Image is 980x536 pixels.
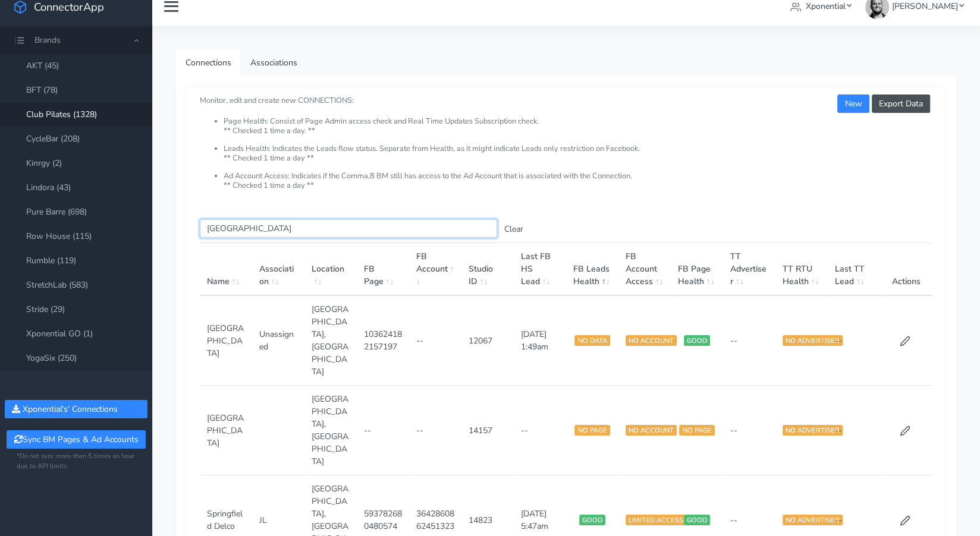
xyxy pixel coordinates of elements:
td: -- [828,386,880,475]
td: 14157 [461,386,514,475]
span: LIMITED ACCESS [626,515,686,525]
td: Unassigned [252,295,304,386]
th: Studio ID [461,243,514,296]
span: NO DATA [574,335,610,346]
span: NO ACCOUNT [626,335,677,346]
th: FB Leads Health [566,243,618,296]
th: Location [304,243,357,296]
td: -- [357,386,409,475]
button: Clear [497,220,530,238]
button: Xponential's' Connections [5,400,147,418]
span: [PERSON_NAME] [891,1,957,12]
td: [GEOGRAPHIC_DATA] [200,386,252,475]
li: Page Health: Consist of Page Admin access check and Real Time Updates Subscription check. ** Chec... [224,117,932,144]
td: [GEOGRAPHIC_DATA],[GEOGRAPHIC_DATA] [304,386,357,475]
td: 12067 [461,295,514,386]
th: Last FB HS Lead [514,243,566,296]
button: Sync BM Pages & Ad Accounts [7,430,145,449]
td: -- [723,386,775,475]
td: -- [514,386,566,475]
span: NO ADVERTISER [783,335,843,346]
th: Last TT Lead [828,243,880,296]
button: Export Data [872,94,930,113]
td: -- [723,295,775,386]
th: Actions [880,243,932,296]
span: GOOD [684,515,710,525]
span: NO ADVERTISER [783,515,843,525]
th: TT Advertiser [723,243,775,296]
a: Connections [176,49,241,76]
button: New [837,94,869,113]
td: -- [828,295,880,386]
td: -- [409,295,461,386]
th: FB Page [357,243,409,296]
a: Associations [241,49,307,76]
li: Leads Health: Indicates the Leads flow status. Separate from Health, as it might indicate Leads o... [224,144,932,172]
th: FB Account [409,243,461,296]
span: Xponential [806,1,846,12]
small: Monitor, edit and create new CONNECTIONS: [200,86,932,190]
span: GOOD [684,335,710,346]
th: FB Account Access [618,243,671,296]
span: GOOD [579,515,605,525]
td: 103624182157197 [357,295,409,386]
small: *Do not sync more then 5 times an hour due to API limits. [17,452,136,472]
input: enter text you want to search [200,219,497,238]
span: NO ADVERTISER [783,425,843,436]
td: [DATE] 1:49am [514,295,566,386]
td: -- [409,386,461,475]
span: NO ACCOUNT [626,425,677,436]
span: NO PAGE [679,425,714,436]
th: Association [252,243,304,296]
th: FB Page Health [671,243,723,296]
td: [GEOGRAPHIC_DATA],[GEOGRAPHIC_DATA] [304,295,357,386]
li: Ad Account Access: Indicates if the Comma,8 BM still has access to the Ad Account that is associa... [224,172,932,190]
th: TT RTU Health [775,243,828,296]
th: Name [200,243,252,296]
span: Brands [34,34,61,46]
td: [GEOGRAPHIC_DATA] [200,295,252,386]
span: NO PAGE [574,425,610,436]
